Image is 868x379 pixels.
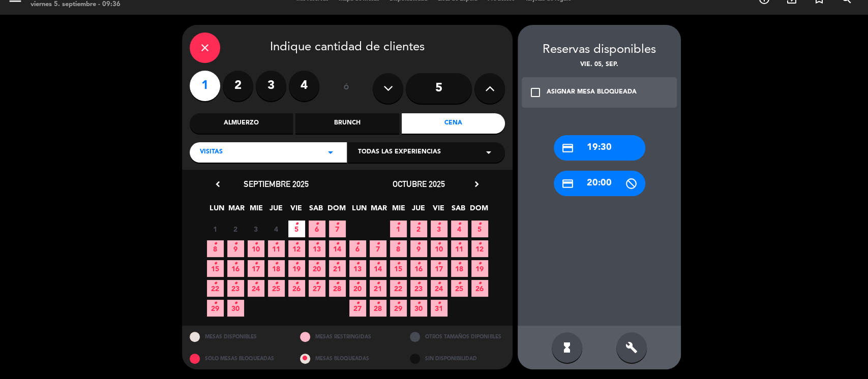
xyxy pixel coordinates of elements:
[547,87,637,98] div: ASIGNAR MESA BLOQUEADA
[227,300,244,317] span: 30
[268,220,285,237] span: 4
[275,275,278,292] i: •
[518,40,681,60] div: Reservas disponibles
[199,42,211,54] i: close
[292,326,403,348] div: MESAS RESTRINGIDAS
[397,295,400,311] i: •
[308,202,324,219] span: SAB
[370,280,386,297] span: 21
[431,260,447,277] span: 17
[410,260,427,277] span: 16
[471,280,488,297] span: 26
[356,295,360,311] i: •
[431,280,447,297] span: 24
[309,280,325,297] span: 27
[309,240,325,257] span: 13
[561,142,574,154] i: credit_card
[234,295,237,311] i: •
[329,220,346,237] span: 7
[234,275,237,292] i: •
[227,220,244,237] span: 2
[295,216,298,232] i: •
[417,256,421,272] i: •
[275,256,278,272] i: •
[315,216,319,232] i: •
[402,113,505,134] div: Cena
[402,326,513,348] div: OTROS TAMAÑOS DIPONIBLES
[329,280,346,297] span: 28
[214,236,217,252] i: •
[437,275,441,292] i: •
[207,240,224,257] span: 8
[356,256,360,272] i: •
[356,275,360,292] i: •
[370,240,386,257] span: 7
[471,240,488,257] span: 12
[336,236,339,252] i: •
[248,260,264,277] span: 17
[458,275,461,292] i: •
[182,326,292,348] div: MESAS DISPONIBLES
[390,240,407,257] span: 8
[417,295,421,311] i: •
[288,240,305,257] span: 12
[207,220,224,237] span: 1
[397,275,400,292] i: •
[315,275,319,292] i: •
[376,236,380,252] i: •
[268,280,285,297] span: 25
[295,113,399,134] div: Brunch
[223,71,253,101] label: 2
[358,147,441,157] span: Todas las experiencias
[478,256,482,272] i: •
[256,71,286,101] label: 3
[451,260,468,277] span: 18
[213,179,223,189] i: chevron_left
[295,256,298,272] i: •
[190,113,293,134] div: Almuerzo
[561,341,573,354] i: hourglass_full
[397,216,400,232] i: •
[182,348,292,369] div: SOLO MESAS BLOQUEADAS
[471,220,488,237] span: 5
[397,236,400,252] i: •
[254,275,258,292] i: •
[458,216,461,232] i: •
[437,236,441,252] i: •
[483,146,495,159] i: arrow_drop_down
[458,256,461,272] i: •
[390,220,407,237] span: 1
[554,135,645,161] div: 19:30
[376,275,380,292] i: •
[295,275,298,292] i: •
[410,300,427,317] span: 30
[431,300,447,317] span: 31
[275,236,278,252] i: •
[390,260,407,277] span: 15
[200,147,223,157] span: VISITAS
[529,86,542,99] i: check_box_outline_blank
[554,171,645,196] div: 20:00
[370,260,386,277] span: 14
[478,236,482,252] i: •
[371,202,387,219] span: MAR
[430,202,447,219] span: VIE
[234,236,237,252] i: •
[248,280,264,297] span: 24
[289,71,319,101] label: 4
[393,179,445,189] span: octubre 2025
[214,295,217,311] i: •
[370,300,386,317] span: 28
[451,220,468,237] span: 4
[268,260,285,277] span: 18
[471,260,488,277] span: 19
[248,240,264,257] span: 10
[390,280,407,297] span: 22
[561,177,574,190] i: credit_card
[431,240,447,257] span: 10
[437,216,441,232] i: •
[248,202,265,219] span: MIE
[471,179,482,189] i: chevron_right
[288,280,305,297] span: 26
[518,60,681,70] div: vie. 05, sep.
